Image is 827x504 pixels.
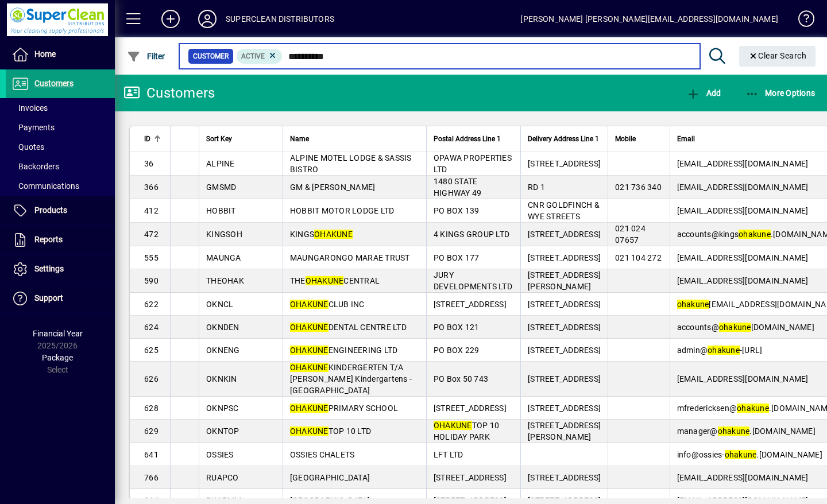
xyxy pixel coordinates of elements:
span: OKNPSC [206,404,239,413]
span: Communications [11,181,79,191]
div: Name [290,133,419,145]
span: ALPINE [206,159,235,168]
span: [EMAIL_ADDRESS][DOMAIN_NAME] [677,374,809,383]
span: Clear Search [748,51,807,60]
span: Package [42,353,73,362]
button: Add [152,9,189,29]
span: [EMAIL_ADDRESS][DOMAIN_NAME] [677,206,809,215]
em: ohakune [718,427,750,436]
span: PO BOX 229 [434,346,480,355]
button: Profile [189,9,226,29]
em: OHAKUNE [306,276,344,285]
span: [STREET_ADDRESS] [528,159,601,168]
span: KINGS [290,230,353,239]
span: THEOHAK [206,276,244,285]
span: KINGSOH [206,230,242,239]
a: Invoices [6,98,115,118]
button: Clear [739,46,816,67]
span: 472 [144,230,159,239]
span: OKNKIN [206,374,237,383]
span: 628 [144,404,159,413]
span: CLUB INC [290,300,365,309]
span: 1480 STATE HIGHWAY 49 [434,177,482,197]
span: [STREET_ADDRESS][PERSON_NAME] [528,421,601,441]
span: 625 [144,346,159,355]
span: [STREET_ADDRESS] [528,374,601,383]
span: 624 [144,323,159,332]
em: OHAKUNE [290,363,329,372]
span: Name [290,133,309,145]
a: Settings [6,255,115,284]
span: 021 104 272 [615,253,662,262]
span: [EMAIL_ADDRESS][DOMAIN_NAME] [677,159,809,168]
span: MAUNGA [206,253,241,262]
a: Quotes [6,137,115,157]
em: OHAKUNE [314,230,353,239]
em: ohakune [737,404,769,413]
span: [STREET_ADDRESS] [528,404,601,413]
div: SUPERCLEAN DISTRIBUTORS [226,10,334,28]
span: Settings [34,264,64,273]
span: Payments [11,123,55,132]
span: [STREET_ADDRESS] [528,230,601,239]
div: Customers [123,84,215,102]
a: Support [6,284,115,313]
span: [STREET_ADDRESS] [434,473,507,482]
span: [STREET_ADDRESS] [528,300,601,309]
button: Filter [124,46,168,67]
span: PO BOX 177 [434,253,480,262]
span: Support [34,293,63,303]
a: Knowledge Base [790,2,813,40]
span: KINDERGERTEN T/A [PERSON_NAME] Kindergartens - [GEOGRAPHIC_DATA] [290,363,412,395]
span: accounts@ [DOMAIN_NAME] [677,323,814,332]
span: Active [241,52,265,60]
div: ID [144,133,163,145]
span: Home [34,49,56,59]
span: 626 [144,374,159,383]
span: 629 [144,427,159,436]
span: PO BOX 139 [434,206,480,215]
span: [EMAIL_ADDRESS][DOMAIN_NAME] [677,276,809,285]
span: JURY DEVELOPMENTS LTD [434,270,512,291]
em: ohakune [708,346,740,355]
span: [STREET_ADDRESS] [528,323,601,332]
span: 021 024 07657 [615,224,646,245]
em: ohakune [719,323,751,332]
span: PRIMARY SCHOOL [290,404,398,413]
span: Customer [193,51,229,62]
em: OHAKUNE [290,404,329,413]
span: Delivery Address Line 1 [528,133,599,145]
span: RD 1 [528,183,545,192]
span: 366 [144,183,159,192]
span: RUAPCO [206,473,239,482]
span: admin@ -[URL] [677,346,763,355]
span: 622 [144,300,159,309]
em: ohakune [677,300,709,309]
span: ALPINE MOTEL LODGE & SASSIS BISTRO [290,153,412,174]
span: Sort Key [206,133,232,145]
span: 021 736 340 [615,183,662,192]
span: Mobile [615,133,636,145]
span: [STREET_ADDRESS] [528,473,601,482]
em: OHAKUNE [434,421,472,430]
span: Backorders [11,162,59,171]
em: ohakune [725,450,757,459]
span: [EMAIL_ADDRESS][DOMAIN_NAME] [677,253,809,262]
span: TOP 10 HOLIDAY PARK [434,421,499,441]
span: [EMAIL_ADDRESS][DOMAIN_NAME] [677,183,809,192]
span: [GEOGRAPHIC_DATA] [290,473,370,482]
a: Home [6,40,115,69]
span: ID [144,133,150,145]
span: ENGINEERING LTD [290,346,398,355]
span: MAUNGARONGO MARAE TRUST [290,253,410,262]
a: Backorders [6,157,115,176]
span: TOP 10 LTD [290,427,371,436]
span: OSSIES CHALETS [290,450,355,459]
span: Quotes [11,142,44,152]
span: Customers [34,79,74,88]
span: THE CENTRAL [290,276,380,285]
span: HOBBIT MOTOR LODGE LTD [290,206,395,215]
span: HOBBIT [206,206,236,215]
span: More Options [745,88,816,98]
button: Add [683,83,724,103]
